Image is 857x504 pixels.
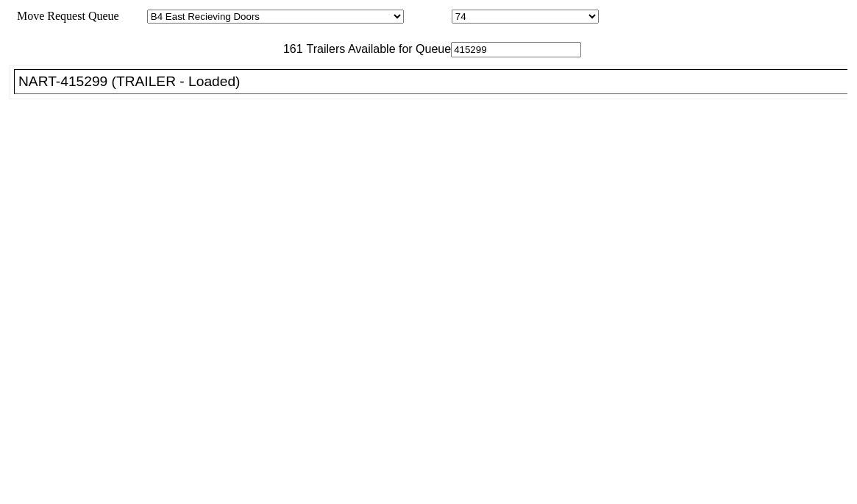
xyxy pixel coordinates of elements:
span: Trailers Available for Queue [303,43,452,55]
span: 161 [276,43,303,55]
div: NART-415299 (TRAILER - Loaded) [18,74,856,90]
span: Move Request Queue [10,10,119,22]
input: Filter Available Trailers [451,42,581,57]
span: Location [407,10,449,22]
span: Area [121,10,144,22]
